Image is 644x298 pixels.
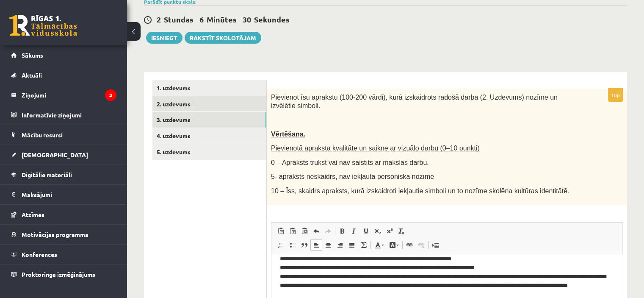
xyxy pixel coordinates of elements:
[322,226,334,237] a: Redo (Ctrl+Y)
[334,240,346,251] a: Align Right
[395,226,407,237] a: Remove Format
[152,96,266,112] a: 2. uzdevums
[22,185,116,204] legend: Maksājumi
[271,145,480,152] span: Pievienotā apraksta kvalitāte un saikne ar vizuālo darbu (0–10 punkti)
[271,173,434,180] span: 5- apraksts neskaidrs, nav iekļauta personiskā nozīme
[11,45,116,65] a: Sākums
[11,105,116,125] a: Informatīvie ziņojumi
[22,131,63,139] span: Mācību resursi
[429,240,441,251] a: Insert Page Break for Printing
[372,240,387,251] a: Text Color
[336,226,348,237] a: Bold (Ctrl+B)
[22,85,116,105] legend: Ziņojumi
[157,14,161,24] span: 2
[11,205,116,224] a: Atzīmes
[271,94,558,110] span: Pievienot īsu aprakstu (100-200 vārdi), kurā izskaidrots radošā darba (2. Uzdevums) nozīme un izv...
[22,51,43,59] span: Sākums
[9,15,77,36] a: Rīgas 1. Tālmācības vidusskola
[608,88,623,102] p: 10p
[22,171,72,178] span: Digitālie materiāli
[243,14,251,24] span: 30
[346,240,358,251] a: Justify
[185,32,261,44] a: Rakstīt skolotājam
[415,240,427,251] a: Unlink
[22,151,88,159] span: [DEMOGRAPHIC_DATA]
[271,187,569,195] span: 10 – Īss, skaidrs apraksts, kurā izskaidroti iekļautie simboli un to nozīme skolēna kultūras iden...
[11,125,116,145] a: Mācību resursi
[287,240,299,251] a: Insert/Remove Bulleted List
[299,226,310,237] a: Paste from Word
[22,231,88,238] span: Motivācijas programma
[22,270,95,278] span: Proktoringa izmēģinājums
[207,14,237,24] span: Minūtes
[11,225,116,244] a: Motivācijas programma
[152,112,266,128] a: 3. uzdevums
[22,251,57,258] span: Konferences
[11,185,116,204] a: Maksājumi
[271,159,429,166] span: 0 – Apraksts trūkst vai nav saistīts ar mākslas darbu.
[360,226,372,237] a: Underline (Ctrl+U)
[254,14,290,24] span: Sekundes
[358,240,370,251] a: Math
[322,240,334,251] a: Center
[11,145,116,164] a: [DEMOGRAPHIC_DATA]
[11,65,116,85] a: Aktuāli
[372,226,384,237] a: Subscript
[275,240,287,251] a: Insert/Remove Numbered List
[348,226,360,237] a: Italic (Ctrl+I)
[310,226,322,237] a: Undo (Ctrl+Z)
[199,14,204,24] span: 6
[22,71,42,79] span: Aktuāli
[11,245,116,264] a: Konferences
[164,14,193,24] span: Stundas
[146,32,182,44] button: Iesniegt
[152,80,266,96] a: 1. uzdevums
[22,105,116,125] legend: Informatīvie ziņojumi
[152,128,266,144] a: 4. uzdevums
[310,240,322,251] a: Align Left
[11,85,116,105] a: Ziņojumi3
[384,226,395,237] a: Superscript
[275,226,287,237] a: Paste (Ctrl+V)
[22,211,44,218] span: Atzīmes
[11,165,116,184] a: Digitālie materiāli
[152,144,266,160] a: 5. uzdevums
[404,240,415,251] a: Link (Ctrl+K)
[11,265,116,284] a: Proktoringa izmēģinājums
[387,240,401,251] a: Background Color
[299,240,310,251] a: Block Quote
[105,89,116,101] i: 3
[271,131,305,138] span: Vērtēšana.
[287,226,299,237] a: Paste as plain text (Ctrl+Shift+V)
